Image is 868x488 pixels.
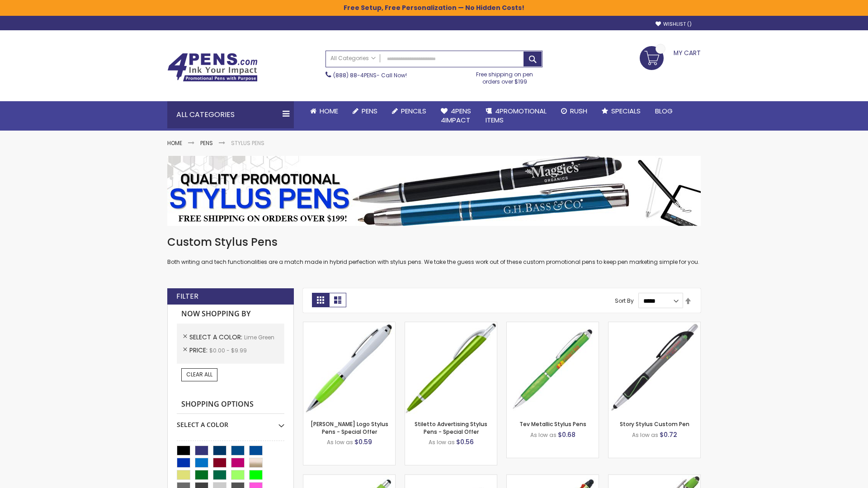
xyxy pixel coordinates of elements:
[333,71,407,79] span: - Call Now!
[615,297,634,305] label: Sort By
[167,53,258,82] img: 4Pens Custom Pens and Promotional Products
[209,347,247,354] span: $0.00 - $9.99
[354,437,372,446] span: $0.59
[244,333,274,341] span: Lime Green
[530,431,557,439] span: As low as
[620,420,689,428] a: Story Stylus Custom Pen
[405,322,497,414] img: Stiletto Advertising Stylus Pens-Lime Green
[167,235,701,249] h1: Custom Stylus Pens
[167,101,294,128] div: All Categories
[609,322,700,329] a: Story Stylus Custom Pen-Lime Green
[648,101,680,121] a: Blog
[609,474,700,482] a: 4P-MS8B-Lime Green
[519,420,586,428] a: Tev Metallic Stylus Pens
[434,101,478,131] a: 4Pens4impact
[558,430,576,439] span: $0.68
[167,139,182,147] a: Home
[320,106,338,116] span: Home
[456,437,474,446] span: $0.56
[326,51,380,66] a: All Categories
[405,474,497,482] a: Cyber Stylus 0.7mm Fine Point Gel Grip Pen-Lime Green
[570,106,587,116] span: Rush
[186,371,212,378] span: Clear All
[303,101,345,121] a: Home
[660,430,677,439] span: $0.72
[177,414,284,429] div: Select A Color
[303,322,395,414] img: Kimberly Logo Stylus Pens-Lime Green
[362,106,377,116] span: Pens
[345,101,385,121] a: Pens
[632,431,658,439] span: As low as
[330,55,376,62] span: All Categories
[333,71,377,79] a: (888) 88-4PENS
[327,438,353,446] span: As low as
[181,368,217,381] a: Clear All
[167,156,701,226] img: Stylus Pens
[177,395,284,414] strong: Shopping Options
[303,322,395,329] a: Kimberly Logo Stylus Pens-Lime Green
[401,106,426,116] span: Pencils
[478,101,554,131] a: 4PROMOTIONALITEMS
[441,106,471,125] span: 4Pens 4impact
[507,322,599,414] img: Tev Metallic Stylus Pens-Lime Green
[415,420,487,435] a: Stiletto Advertising Stylus Pens - Special Offer
[655,106,673,116] span: Blog
[405,322,497,329] a: Stiletto Advertising Stylus Pens-Lime Green
[609,322,700,414] img: Story Stylus Custom Pen-Lime Green
[189,346,209,355] span: Price
[507,474,599,482] a: Orbitor 4 Color Assorted Ink Metallic Stylus Pens-Lime Green
[312,293,329,307] strong: Grid
[554,101,594,121] a: Rush
[189,333,244,342] span: Select A Color
[594,101,648,121] a: Specials
[656,21,692,28] a: Wishlist
[311,420,388,435] a: [PERSON_NAME] Logo Stylus Pens - Special Offer
[611,106,641,116] span: Specials
[303,474,395,482] a: Pearl Element Stylus Pens-Lime Green
[231,139,264,147] strong: Stylus Pens
[429,438,455,446] span: As low as
[385,101,434,121] a: Pencils
[467,67,543,85] div: Free shipping on pen orders over $199
[167,235,701,266] div: Both writing and tech functionalities are a match made in hybrid perfection with stylus pens. We ...
[200,139,213,147] a: Pens
[177,305,284,324] strong: Now Shopping by
[176,291,198,301] strong: Filter
[486,106,547,125] span: 4PROMOTIONAL ITEMS
[507,322,599,329] a: Tev Metallic Stylus Pens-Lime Green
